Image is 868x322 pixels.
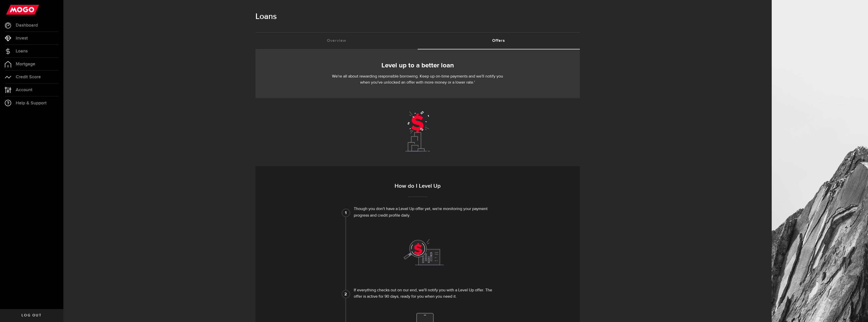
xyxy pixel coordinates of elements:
[274,182,561,197] h3: How do I Level Up
[16,62,35,66] span: Mortgage
[16,36,28,41] span: Invest
[16,101,47,105] span: Help & Support
[474,81,475,83] sup: 1
[418,33,580,49] a: Offers
[354,206,494,219] div: Though you don't have a Level Up offer yet, we're monitoring your payment progress and credit pro...
[16,23,38,28] span: Dashboard
[16,88,32,92] span: Account
[255,32,580,49] ul: Tabs Navigation
[255,10,580,23] h1: Loans
[263,60,572,71] h2: Level up to a better loan
[354,287,494,300] div: If everything checks out on our end, we'll notify you with a Level Up offer. The offer is active ...
[16,75,41,79] span: Credit Score
[330,73,505,86] p: We're all about rewarding responsible borrowing. Keep up on-time payments and we'll notify you wh...
[22,314,42,317] span: Log out
[16,49,28,53] span: Loans
[255,33,418,49] a: Overview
